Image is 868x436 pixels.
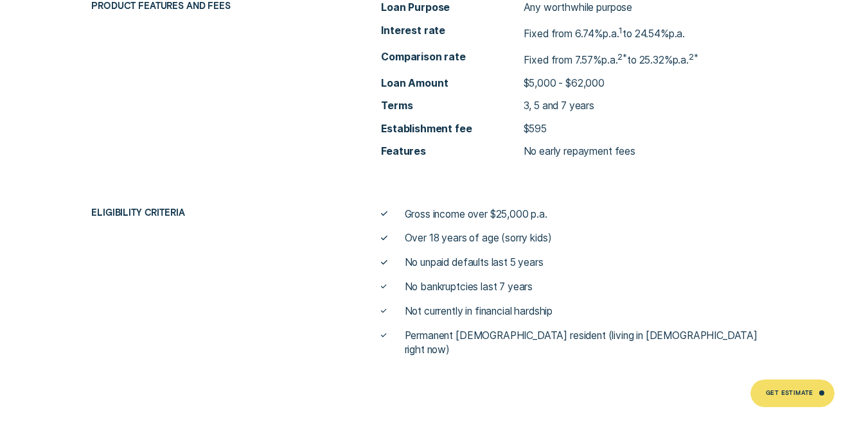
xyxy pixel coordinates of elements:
[405,304,553,318] span: Not currently in financial hardship
[601,54,617,66] span: Per Annum
[381,24,523,37] span: Interest rate
[524,50,698,67] p: Fixed from 7.57% to 25.32%
[524,144,635,158] p: No early repayment fees
[750,379,834,407] a: Get Estimate
[381,50,523,64] span: Comparison rate
[603,28,619,40] span: p.a.
[524,76,605,90] p: $5,000 - $62,000
[524,24,686,41] p: Fixed from 6.74% to 24.54%
[405,256,544,269] span: No unpaid defaults last 5 years
[405,207,547,221] span: Gross income over $25,000 p.a.
[601,54,617,66] span: p.a.
[673,54,689,66] span: p.a.
[405,329,777,356] span: Permanent [DEMOGRAPHIC_DATA] resident (living in [DEMOGRAPHIC_DATA] right now)
[524,99,594,112] p: 3, 5 and 7 years
[381,99,523,112] span: Terms
[619,25,623,35] sup: 1
[381,122,523,135] span: Establishment fee
[86,207,318,218] div: Eligibility criteria
[381,76,523,90] span: Loan Amount
[381,144,523,158] span: Features
[524,122,547,135] p: $595
[603,28,619,40] span: Per Annum
[381,1,523,14] span: Loan Purpose
[673,54,689,66] span: Per Annum
[669,28,685,40] span: Per Annum
[524,1,633,14] p: Any worthwhile purpose
[405,280,533,293] span: No bankruptcies last 7 years
[669,28,685,40] span: p.a.
[86,1,318,12] div: Product features and fees
[405,231,552,245] span: Over 18 years of age (sorry kids)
